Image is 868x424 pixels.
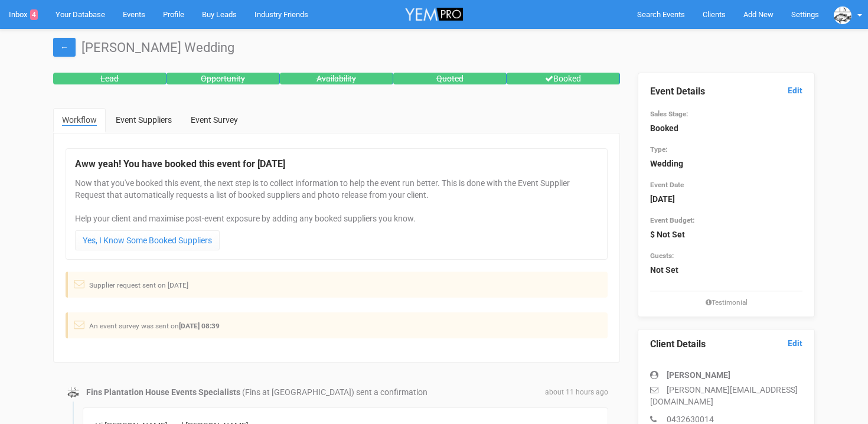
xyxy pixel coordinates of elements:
img: data [67,387,79,399]
p: [PERSON_NAME][EMAIL_ADDRESS][DOMAIN_NAME] [650,384,802,407]
small: Supplier request sent on [DATE] [89,281,188,289]
span: (Fins at [GEOGRAPHIC_DATA]) sent a confirmation [242,387,428,397]
span: Clients [703,10,726,19]
a: Event Survey [182,108,247,132]
a: ← [53,38,76,57]
strong: [DATE] 08:39 [179,322,220,330]
span: 4 [30,9,38,20]
span: Search Events [637,10,685,19]
strong: Not Set [650,265,678,275]
a: Event Suppliers [107,108,181,132]
strong: $ Not Set [650,230,685,239]
h1: [PERSON_NAME] Wedding [53,41,815,55]
img: data [834,6,851,24]
legend: Event Details [650,85,802,99]
strong: Booked [650,123,678,133]
div: Opportunity [167,73,280,84]
small: Testimonial [650,298,802,308]
legend: Aww yeah! You have booked this event for [DATE] [75,158,598,171]
legend: Client Details [650,338,802,351]
small: An event survey was sent on [89,322,220,330]
div: Booked [507,73,620,84]
a: Edit [788,85,802,96]
a: Workflow [53,108,106,133]
small: Sales Stage: [650,110,688,118]
strong: [PERSON_NAME] [667,370,730,380]
a: Edit [788,338,802,349]
small: Event Budget: [650,216,694,224]
span: Add New [743,10,774,19]
small: Guests: [650,252,674,260]
small: Type: [650,145,667,154]
strong: Wedding [650,159,683,168]
div: Quoted [393,73,507,84]
div: Lead [53,73,167,84]
strong: Fins Plantation House Events Specialists [86,387,240,397]
strong: [DATE] [650,194,675,204]
span: about 11 hours ago [545,387,608,397]
div: Availability [280,73,393,84]
p: Now that you've booked this event, the next step is to collect information to help the event run ... [75,177,598,224]
a: Yes, I Know Some Booked Suppliers [75,230,220,250]
small: Event Date [650,181,684,189]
